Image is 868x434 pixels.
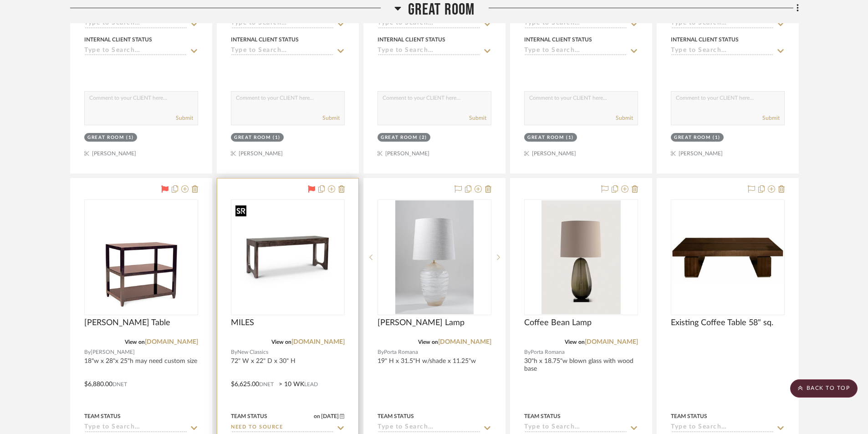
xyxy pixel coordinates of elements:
[585,339,638,345] a: [DOMAIN_NAME]
[97,200,186,314] img: Costello Table
[762,114,780,122] button: Submit
[671,20,774,28] input: Type to Search…
[713,134,720,141] div: (1)
[84,424,187,432] input: Type to Search…
[524,412,561,420] div: Team Status
[84,348,91,357] span: By
[565,339,585,345] span: View on
[438,339,491,345] a: [DOMAIN_NAME]
[671,424,774,432] input: Type to Search…
[84,318,170,328] span: [PERSON_NAME] Table
[231,318,254,328] span: MILES
[419,134,427,141] div: (2)
[616,114,633,122] button: Submit
[84,47,187,56] input: Type to Search…
[524,47,627,56] input: Type to Search…
[674,134,710,141] div: Great Room
[231,200,344,315] div: 0
[378,47,480,56] input: Type to Search…
[231,348,237,357] span: By
[378,20,480,28] input: Type to Search…
[790,379,858,398] scroll-to-top-button: BACK TO TOP
[91,348,135,357] span: [PERSON_NAME]
[671,36,739,44] div: Internal Client Status
[231,424,334,432] input: Type to Search…
[231,412,267,420] div: Team Status
[314,414,320,419] span: on
[231,20,334,28] input: Type to Search…
[126,134,134,141] div: (1)
[566,134,574,141] div: (1)
[384,348,418,357] span: Porta Romana
[378,200,491,315] div: 0
[469,114,486,122] button: Submit
[84,412,121,420] div: Team Status
[524,348,531,357] span: By
[541,200,621,314] img: Coffee Bean Lamp
[418,339,438,345] span: View on
[176,114,193,122] button: Submit
[378,348,384,357] span: By
[84,36,152,44] div: Internal Client Status
[671,318,773,328] span: Existing Coffee Table 58" sq.
[524,36,592,44] div: Internal Client Status
[145,339,198,345] a: [DOMAIN_NAME]
[672,232,784,283] img: Existing Coffee Table 58" sq.
[527,134,564,141] div: Great Room
[231,36,299,44] div: Internal Client Status
[531,348,565,357] span: Porta Romana
[237,348,268,357] span: New Classics
[231,47,334,56] input: Type to Search…
[378,36,445,44] div: Internal Client Status
[125,339,145,345] span: View on
[378,318,465,328] span: [PERSON_NAME] Lamp
[378,424,480,432] input: Type to Search…
[524,424,627,432] input: Type to Search…
[671,412,707,420] div: Team Status
[671,47,774,56] input: Type to Search…
[87,134,124,141] div: Great Room
[524,318,592,328] span: Coffee Bean Lamp
[525,200,638,315] div: 0
[273,134,281,141] div: (1)
[84,20,187,28] input: Type to Search…
[85,200,198,315] div: 0
[322,114,340,122] button: Submit
[395,200,474,314] img: Espinoza Lamp
[524,20,627,28] input: Type to Search…
[232,201,344,313] img: MILES
[320,413,340,419] span: [DATE]
[271,339,291,345] span: View on
[381,134,417,141] div: Great Room
[378,412,414,420] div: Team Status
[291,339,345,345] a: [DOMAIN_NAME]
[234,134,271,141] div: Great Room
